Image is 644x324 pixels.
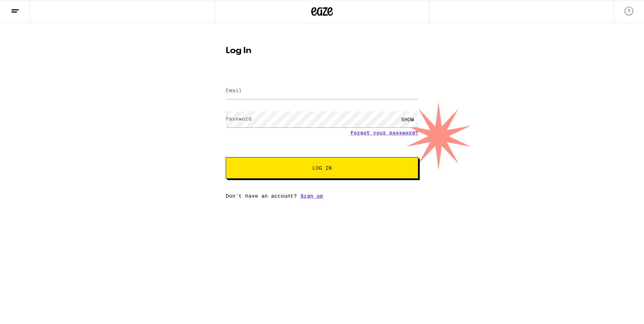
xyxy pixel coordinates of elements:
[226,193,418,199] div: Don't have an account?
[226,83,418,99] input: Email
[312,165,332,170] span: Log In
[226,47,418,55] h1: Log In
[226,88,242,93] label: Email
[350,130,418,136] a: Forgot your password?
[397,111,418,127] div: SHOW
[300,193,323,199] a: Sign up
[226,116,252,122] label: Password
[226,157,418,179] button: Log In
